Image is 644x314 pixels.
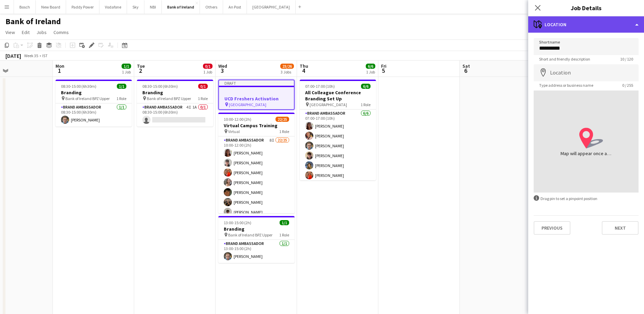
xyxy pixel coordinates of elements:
[218,240,295,263] app-card-role: Brand Ambassador1/113:00-15:00 (2h)[PERSON_NAME]
[22,29,30,35] span: Edit
[56,63,64,69] span: Mon
[144,0,162,14] button: NBI
[54,67,64,75] span: 1
[203,69,212,75] div: 1 Job
[56,80,132,127] app-job-card: 08:30-15:00 (6h30m)1/1Branding Bank of Ireland BPZ Upper1 RoleBrand Ambassador1/108:30-15:00 (6h3...
[224,117,251,122] span: 10:00-12:00 (2h)
[305,84,335,89] span: 07:00-17:00 (10h)
[162,0,200,14] button: Bank of Ireland
[361,102,371,107] span: 1 Role
[203,64,213,69] span: 0/1
[3,28,18,37] a: View
[65,96,110,101] span: Bank of Ireland BPZ Upper
[310,102,347,107] span: [GEOGRAPHIC_DATA]
[462,63,470,69] span: Sat
[366,64,375,69] span: 6/6
[61,84,96,89] span: 08:30-15:00 (6h30m)
[279,232,289,237] span: 1 Role
[200,0,223,14] button: Others
[137,103,213,127] app-card-role: Brand Ambassador4I1A0/108:30-15:00 (6h30m)
[36,0,66,14] button: New Board
[280,220,289,225] span: 1/1
[14,0,36,14] button: Bosch
[22,53,40,58] span: Week 35
[528,3,644,12] h3: Job Details
[561,150,612,157] div: Map will appear once address has been added
[300,89,376,102] h3: All Colleague Conference Branding Set Up
[218,113,295,213] app-job-card: 10:00-12:00 (2h)22/25Virtual Campus Training Virtual1 RoleBrand Ambassador8I22/2510:00-12:00 (2h)...
[137,63,145,69] span: Tue
[381,63,387,69] span: Fri
[380,67,387,75] span: 5
[534,83,599,88] span: Type address or business name
[198,96,208,101] span: 1 Role
[218,80,295,110] app-job-card: DraftUCD Freshers Activation [GEOGRAPHIC_DATA]
[299,67,308,75] span: 4
[19,28,32,37] a: Edit
[300,110,376,182] app-card-role: Brand Ambassador6/607:00-17:00 (10h)[PERSON_NAME][PERSON_NAME][PERSON_NAME][PERSON_NAME][PERSON_N...
[300,80,376,180] app-job-card: 07:00-17:00 (10h)6/6All Colleague Conference Branding Set Up [GEOGRAPHIC_DATA]1 RoleBrand Ambassa...
[229,102,266,107] span: [GEOGRAPHIC_DATA]
[361,84,371,89] span: 6/6
[117,84,126,89] span: 1/1
[34,28,49,37] a: Jobs
[218,122,295,129] h3: Virtual Campus Training
[122,69,131,75] div: 1 Job
[217,67,227,75] span: 3
[36,29,47,35] span: Jobs
[42,53,48,58] div: IST
[99,0,127,14] button: Vodafone
[218,226,295,232] h3: Branding
[218,216,295,263] app-job-card: 13:00-15:00 (2h)1/1Branding Bank of Ireland BPZ Upper1 RoleBrand Ambassador1/113:00-15:00 (2h)[PE...
[219,80,294,86] div: Draft
[276,117,289,122] span: 22/25
[223,0,247,14] button: An Post
[142,84,178,89] span: 08:30-15:00 (6h30m)
[461,67,470,75] span: 6
[534,195,639,202] div: Drag pin to set a pinpoint position
[366,69,375,75] div: 1 Job
[147,96,191,101] span: Bank of Ireland BPZ Upper
[280,64,294,69] span: 23/26
[51,28,72,37] a: Comms
[300,63,308,69] span: Thu
[198,84,208,89] span: 0/1
[66,0,99,14] button: Paddy Power
[281,69,294,75] div: 3 Jobs
[122,64,131,69] span: 1/1
[127,0,144,14] button: Sky
[228,232,272,237] span: Bank of Ireland BPZ Upper
[534,221,570,235] button: Previous
[602,221,639,235] button: Next
[5,16,61,27] h1: Bank of Ireland
[534,56,596,62] span: Short and friendly description
[137,89,213,96] h3: Branding
[615,56,639,62] span: 10 / 120
[137,80,213,127] app-job-card: 08:30-15:00 (6h30m)0/1Branding Bank of Ireland BPZ Upper1 RoleBrand Ambassador4I1A0/108:30-15:00 ...
[53,29,69,35] span: Comms
[218,63,227,69] span: Wed
[279,129,289,134] span: 1 Role
[136,67,145,75] span: 2
[247,0,296,14] button: [GEOGRAPHIC_DATA]
[5,52,21,59] div: [DATE]
[219,96,294,102] h3: UCD Freshers Activation
[116,96,126,101] span: 1 Role
[5,29,15,35] span: View
[228,129,240,134] span: Virtual
[56,103,132,127] app-card-role: Brand Ambassador1/108:30-15:00 (6h30m)[PERSON_NAME]
[224,220,251,225] span: 13:00-15:00 (2h)
[617,83,639,88] span: 0 / 255
[528,16,644,33] div: Location
[56,89,132,96] h3: Branding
